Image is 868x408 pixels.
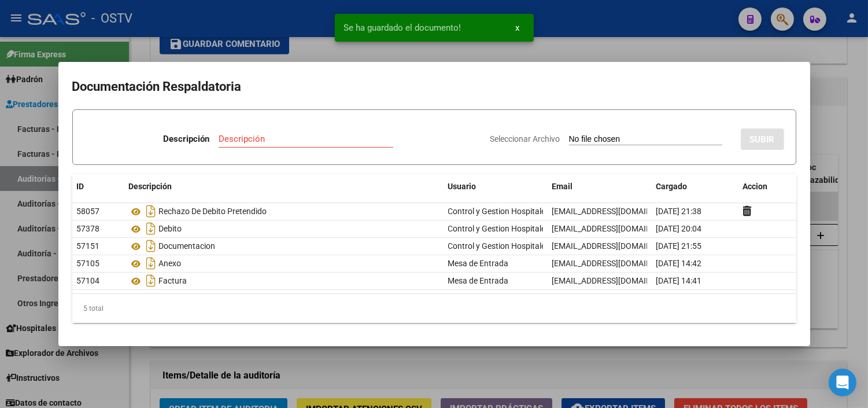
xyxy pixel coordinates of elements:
datatable-header-cell: Usuario [444,174,548,199]
span: Usuario [448,182,477,191]
span: Descripción [129,182,172,191]
i: Descargar documento [144,202,159,220]
span: [DATE] 21:55 [656,241,702,251]
h2: Documentación Respaldatoria [72,76,796,98]
span: Accion [743,182,768,191]
span: 57104 [77,276,100,285]
datatable-header-cell: ID [72,174,124,199]
span: [DATE] 14:42 [656,259,702,268]
span: [EMAIL_ADDRESS][DOMAIN_NAME] [552,276,681,285]
span: [EMAIL_ADDRESS][DOMAIN_NAME] [552,241,681,251]
span: 57105 [77,259,100,268]
datatable-header-cell: Email [548,174,652,199]
i: Descargar documento [144,219,159,238]
div: Documentacion [129,237,439,255]
button: SUBIR [741,128,784,150]
datatable-header-cell: Descripción [124,174,444,199]
span: ID [77,182,84,191]
span: Control y Gestion Hospitales Públicos (OSTV) [448,207,610,216]
i: Descargar documento [144,271,159,290]
span: Cargado [656,182,688,191]
span: Email [552,182,573,191]
span: SUBIR [750,134,775,145]
p: Descripción [163,133,209,146]
datatable-header-cell: Accion [738,174,796,199]
div: 5 total [72,294,796,323]
div: Open Intercom Messenger [829,369,856,396]
div: Rechazo De Debito Pretendido [129,202,439,220]
button: x [507,17,529,38]
div: Debito [129,219,439,238]
i: Descargar documento [144,237,159,255]
span: [DATE] 14:41 [656,276,702,285]
span: Se ha guardado el documento! [344,22,461,34]
span: 58057 [77,207,100,216]
span: [EMAIL_ADDRESS][DOMAIN_NAME] [552,259,681,268]
datatable-header-cell: Cargado [652,174,738,199]
span: Mesa de Entrada [448,276,509,285]
span: Control y Gestion Hospitales Públicos (OSTV) [448,241,610,251]
span: 57378 [77,224,100,233]
span: Control y Gestion Hospitales Públicos (OSTV) [448,224,610,233]
span: [DATE] 20:04 [656,224,702,233]
i: Descargar documento [144,254,159,273]
span: [EMAIL_ADDRESS][DOMAIN_NAME] [552,207,681,216]
span: Seleccionar Archivo [490,134,560,144]
span: x [516,23,520,33]
span: Mesa de Entrada [448,259,509,268]
span: 57151 [77,241,100,251]
span: [EMAIL_ADDRESS][DOMAIN_NAME] [552,224,681,233]
span: [DATE] 21:38 [656,207,702,216]
div: Anexo [129,254,439,273]
div: Factura [129,271,439,290]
